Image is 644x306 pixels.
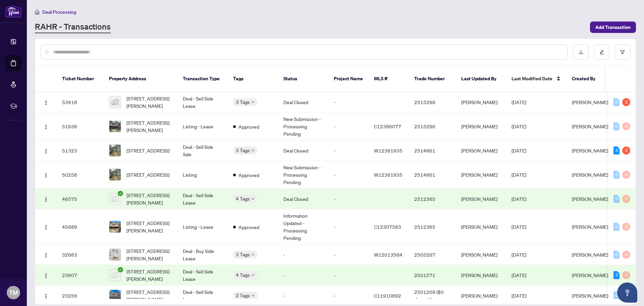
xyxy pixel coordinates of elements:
[613,122,620,130] div: 0
[595,22,631,33] span: Add Transaction
[512,75,552,82] span: Last Modified Date
[456,245,506,265] td: [PERSON_NAME]
[613,146,620,155] div: 3
[278,161,328,189] td: New Submission - Processing Pending
[572,172,608,178] span: [PERSON_NAME]
[238,123,259,130] span: Approved
[456,209,506,245] td: [PERSON_NAME]
[41,270,51,280] button: Logo
[57,66,104,92] th: Ticket Number
[613,292,620,300] div: 0
[506,66,567,92] th: Last Modified Date
[43,294,49,299] img: Logo
[126,95,172,110] span: [STREET_ADDRESS][PERSON_NAME]
[374,252,402,258] span: W12013564
[43,197,49,202] img: Logo
[512,272,526,278] span: [DATE]
[238,223,259,231] span: Approved
[57,245,104,265] td: 32683
[41,121,51,132] button: Logo
[622,171,630,179] div: 0
[126,171,169,178] span: [STREET_ADDRESS]
[599,50,604,54] span: edit
[328,245,369,265] td: -
[409,189,456,209] td: 2512365
[409,265,456,286] td: 2501571
[109,96,121,108] img: thumbnail-img
[177,209,228,245] td: Listing - Lease
[251,149,255,152] span: down
[278,113,328,140] td: New Submission - Processing Pending
[409,245,456,265] td: 2505267
[572,123,608,129] span: [PERSON_NAME]
[126,147,169,154] span: [STREET_ADDRESS]
[104,66,177,92] th: Property Address
[57,209,104,245] td: 45689
[43,148,49,154] img: Logo
[622,223,630,231] div: 0
[177,66,228,92] th: Transaction Type
[126,119,172,134] span: [STREET_ADDRESS][PERSON_NAME]
[109,221,121,232] img: thumbnail-img
[613,98,620,106] div: 0
[43,273,49,278] img: Logo
[177,161,228,189] td: Listing
[236,292,250,299] span: 2 Tags
[236,195,250,203] span: 4 Tags
[177,140,228,161] td: Deal - Sell Side Sale
[109,193,121,205] img: thumbnail-img
[278,245,328,265] td: -
[456,189,506,209] td: [PERSON_NAME]
[572,293,608,299] span: [PERSON_NAME]
[409,92,456,113] td: 2515296
[328,265,369,286] td: -
[57,189,104,209] td: 46575
[177,92,228,113] td: Deal - Sell Side Lease
[620,50,625,54] span: filter
[613,223,620,231] div: 0
[512,224,526,230] span: [DATE]
[456,265,506,286] td: [PERSON_NAME]
[43,124,49,130] img: Logo
[35,21,111,33] a: RAHR - Transactions
[369,66,409,92] th: MLS #
[409,113,456,140] td: 2515296
[9,288,18,297] span: TM
[41,169,51,180] button: Logo
[126,288,172,303] span: [STREET_ADDRESS][PERSON_NAME]
[251,197,255,201] span: down
[622,251,630,259] div: 0
[572,196,608,202] span: [PERSON_NAME]
[572,99,608,105] span: [PERSON_NAME]
[177,245,228,265] td: Deal - Buy Side Lease
[409,286,456,306] td: 2501209 ($0 deposit)
[41,145,51,156] button: Logo
[615,44,630,60] button: filter
[42,9,76,15] span: Deal Processing
[512,293,526,299] span: [DATE]
[613,251,620,259] div: 0
[118,191,123,196] span: check-circle
[41,97,51,107] button: Logo
[572,272,608,278] span: [PERSON_NAME]
[228,66,278,92] th: Tags
[409,161,456,189] td: 2514861
[109,169,121,180] img: thumbnail-img
[573,44,589,60] button: download
[328,286,369,306] td: -
[278,140,328,161] td: Deal Closed
[374,293,401,299] span: C11910892
[57,113,104,140] td: 51938
[512,196,526,202] span: [DATE]
[613,271,620,279] div: 2
[374,123,401,129] span: C12386077
[43,253,49,258] img: Logo
[622,98,630,106] div: 2
[251,294,255,297] span: down
[409,140,456,161] td: 2514861
[512,172,526,178] span: [DATE]
[328,161,369,189] td: -
[622,195,630,203] div: 0
[456,66,506,92] th: Last Updated By
[409,209,456,245] td: 2512365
